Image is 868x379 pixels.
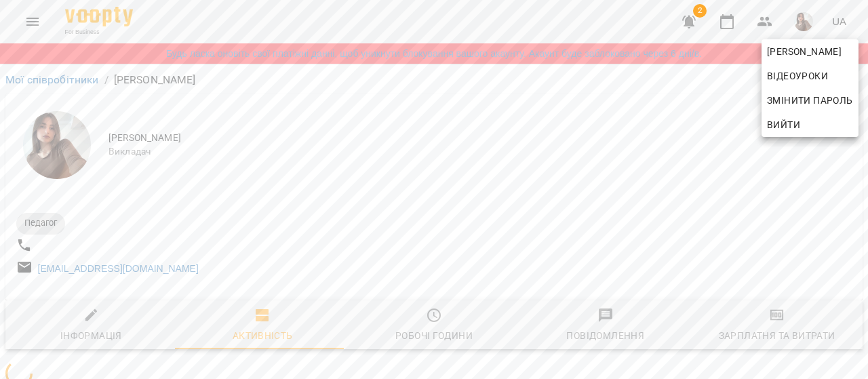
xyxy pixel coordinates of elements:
button: Вийти [762,113,859,137]
a: [PERSON_NAME] [762,39,859,64]
a: Змінити пароль [762,88,859,113]
span: [PERSON_NAME] [767,43,853,60]
span: Змінити пароль [767,92,853,108]
span: Відеоуроки [767,68,828,84]
a: Відеоуроки [762,64,833,88]
span: Вийти [767,117,800,133]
